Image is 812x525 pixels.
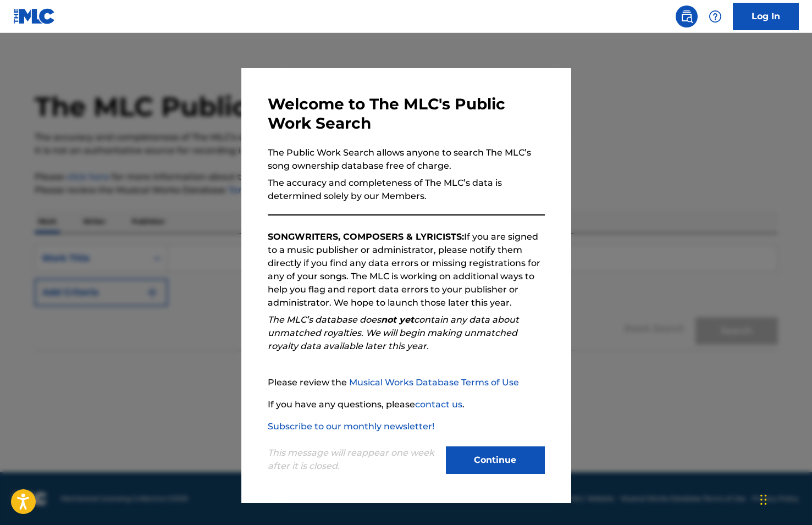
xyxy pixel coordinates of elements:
strong: not yet [381,314,414,325]
div: Help [704,5,726,27]
div: Drag [760,483,767,516]
img: MLC Logo [13,8,56,24]
p: If you have any questions, please . [268,398,545,411]
p: The Public Work Search allows anyone to search The MLC’s song ownership database free of charge. [268,146,545,173]
p: Please review the [268,376,545,389]
h3: Welcome to The MLC's Public Work Search [268,95,545,133]
em: The MLC’s database does contain any data about unmatched royalties. We will begin making unmatche... [268,314,519,351]
p: The accuracy and completeness of The MLC’s data is determined solely by our Members. [268,176,545,203]
iframe: Chat Widget [757,472,812,525]
a: Musical Works Database Terms of Use [349,377,519,388]
a: Public Search [676,5,698,27]
img: search [680,10,693,23]
img: help [709,10,722,23]
button: Continue [446,446,545,474]
strong: SONGWRITERS, COMPOSERS & LYRICISTS: [268,231,464,242]
a: Log In [733,3,799,30]
a: contact us [415,399,462,410]
p: This message will reappear one week after it is closed. [268,446,439,473]
p: If you are signed to a music publisher or administrator, please notify them directly if you find ... [268,230,545,310]
a: Subscribe to our monthly newsletter! [268,421,434,432]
